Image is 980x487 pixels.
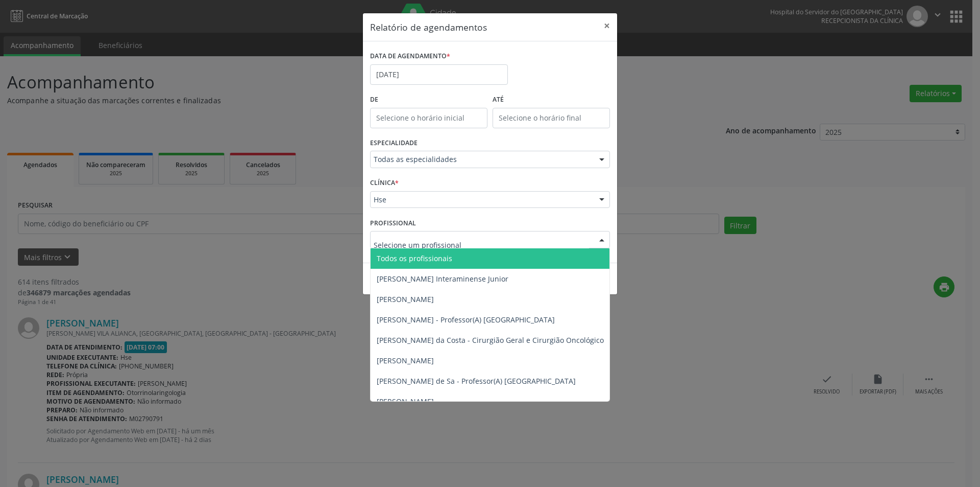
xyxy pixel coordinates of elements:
[374,195,589,205] span: Hse
[597,13,617,38] button: Close
[493,108,610,128] input: Selecione o horário final
[370,108,487,128] input: Selecione o horário inicial
[374,235,589,255] input: Selecione um profissional
[493,92,610,108] label: ATÉ
[370,20,487,34] h5: Relatório de agendamentos
[370,92,487,108] label: De
[377,294,434,304] span: [PERSON_NAME]
[377,253,452,263] span: Todos os profissionais
[374,154,589,165] span: Todas as especialidades
[370,64,508,85] input: Selecione uma data ou intervalo
[377,356,434,365] span: [PERSON_NAME]
[370,135,418,151] label: ESPECIALIDADE
[370,175,399,191] label: CLÍNICA
[377,376,576,386] span: [PERSON_NAME] de Sa - Professor(A) [GEOGRAPHIC_DATA]
[377,315,555,324] span: [PERSON_NAME] - Professor(A) [GEOGRAPHIC_DATA]
[377,397,434,406] span: [PERSON_NAME]
[370,49,450,64] label: DATA DE AGENDAMENTO
[370,215,416,231] label: PROFISSIONAL
[377,335,604,345] span: [PERSON_NAME] da Costa - Cirurgião Geral e Cirurgião Oncológico
[377,274,508,284] span: [PERSON_NAME] Interaminense Junior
